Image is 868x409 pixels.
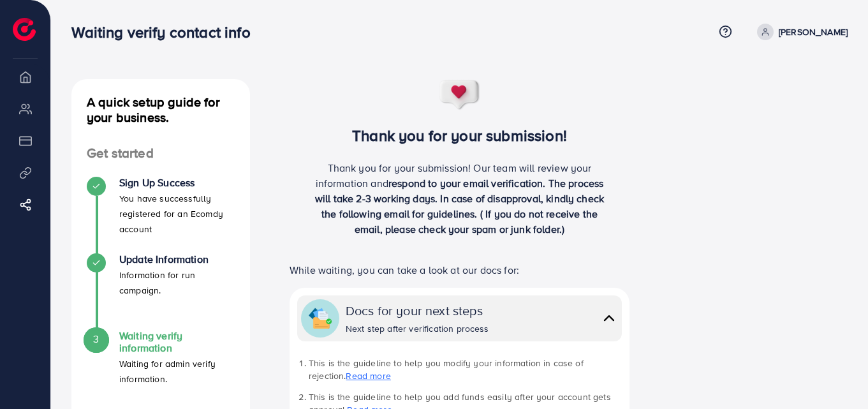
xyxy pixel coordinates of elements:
h3: Waiting verify contact info [71,23,260,41]
h4: Waiting verify information [119,330,235,354]
li: Waiting verify information [71,330,250,406]
h3: Thank you for your submission! [270,126,649,145]
h4: A quick setup guide for your business. [71,94,250,125]
img: collapse [309,307,332,330]
p: You have successfully registered for an Ecomdy account [119,191,235,237]
a: [PERSON_NAME] [752,24,848,40]
p: Information for run campaign. [119,267,235,298]
span: respond to your email verification. The process will take 2-3 working days. In case of disapprova... [315,176,604,236]
a: Read more [346,369,390,382]
img: collapse [600,309,618,327]
p: [PERSON_NAME] [779,24,848,40]
span: 3 [93,332,99,346]
li: Update Information [71,253,250,330]
li: Sign Up Success [71,177,250,253]
p: Waiting for admin verify information. [119,356,235,387]
h4: Sign Up Success [119,177,235,189]
div: Next step after verification process [346,322,489,335]
p: While waiting, you can take a look at our docs for: [290,262,629,278]
img: logo [13,18,36,41]
div: Docs for your next steps [346,301,489,320]
h4: Update Information [119,253,235,265]
iframe: Chat [814,352,858,399]
li: This is the guideline to help you modify your information in case of rejection. [309,357,622,383]
h4: Get started [71,145,250,161]
img: success [439,79,481,111]
p: Thank you for your submission! Our team will review your information and [309,160,611,237]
